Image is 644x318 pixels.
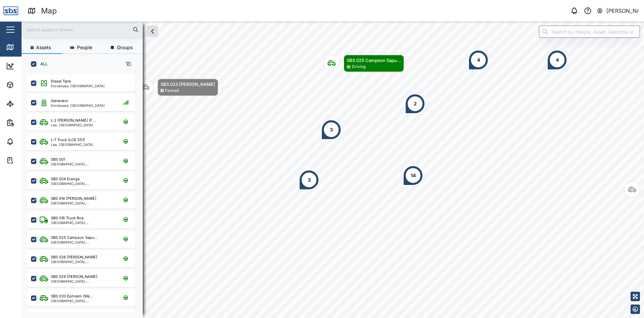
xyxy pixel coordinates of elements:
[18,100,34,107] div: Sites
[51,196,96,201] div: SBS 014 [PERSON_NAME]
[18,157,36,164] div: Tasks
[161,81,215,88] div: SBS 023 [PERSON_NAME]
[51,235,97,241] div: SBS 025 Campson Sapu...
[51,176,79,182] div: SBS 004 Eranga
[477,56,480,64] div: 4
[41,5,57,17] div: Map
[27,72,142,313] div: grid
[51,260,115,263] div: [GEOGRAPHIC_DATA], [GEOGRAPHIC_DATA]
[77,45,92,50] span: People
[36,45,51,50] span: Assets
[330,126,333,133] div: 3
[308,176,311,184] div: 3
[165,88,179,94] div: Parked
[51,123,96,127] div: Lae, [GEOGRAPHIC_DATA]
[403,165,423,186] div: Map marker
[51,299,115,303] div: [GEOGRAPHIC_DATA], [GEOGRAPHIC_DATA]
[414,100,417,107] div: 2
[51,143,93,146] div: Lae, [GEOGRAPHIC_DATA]
[299,170,319,190] div: Map marker
[405,94,425,114] div: Map marker
[51,201,115,205] div: [GEOGRAPHIC_DATA], [GEOGRAPHIC_DATA]
[51,280,115,283] div: [GEOGRAPHIC_DATA], [GEOGRAPHIC_DATA]
[556,56,559,64] div: 4
[606,7,639,15] div: [PERSON_NAME]
[352,64,366,70] div: Driving
[51,104,105,107] div: Korobosea, [GEOGRAPHIC_DATA]
[18,119,40,126] div: Reports
[597,6,639,15] button: [PERSON_NAME]
[51,182,115,185] div: [GEOGRAPHIC_DATA], [GEOGRAPHIC_DATA]
[51,293,93,299] div: SBS 030 Ephraim (We...
[468,50,488,70] div: Map marker
[18,81,38,89] div: Assets
[51,157,65,162] div: SBS 001
[18,138,38,145] div: Alarms
[51,162,115,166] div: [GEOGRAPHIC_DATA], [GEOGRAPHIC_DATA]
[3,3,18,18] img: Main Logo
[51,215,83,221] div: SBS 016 Truck Roa
[347,57,401,64] div: SBS 025 Campson Sapu...
[137,79,218,96] div: Map marker
[547,50,567,70] div: Map marker
[51,274,97,280] div: SBS 029 [PERSON_NAME]
[36,61,48,67] label: ALL
[51,78,71,84] div: Diesel Tank
[18,43,33,51] div: Map
[51,118,96,123] div: L-2 [PERSON_NAME] (F...
[18,62,48,70] div: Dashboard
[51,241,115,244] div: [GEOGRAPHIC_DATA], [GEOGRAPHIC_DATA]
[51,84,105,88] div: Korobosea, [GEOGRAPHIC_DATA]
[539,26,640,38] input: Search by People, Asset, Geozone or Place
[51,137,85,143] div: L-7 Truck (LCE 551)
[51,221,115,224] div: [GEOGRAPHIC_DATA], [GEOGRAPHIC_DATA]
[26,25,139,35] input: Search assets or drivers
[117,45,133,50] span: Groups
[51,254,97,260] div: SBS 026 [PERSON_NAME]
[411,172,416,179] div: 14
[22,22,644,318] canvas: Map
[51,98,68,104] div: Generator
[324,55,404,72] div: Map marker
[321,120,341,140] div: Map marker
